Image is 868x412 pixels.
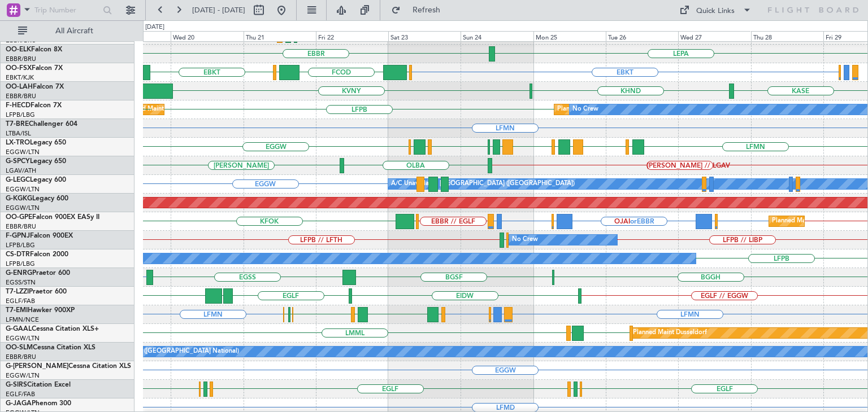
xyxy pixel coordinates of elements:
[6,353,36,361] a: EBBR/BRU
[6,214,32,221] span: OO-GPE
[6,334,40,343] a: EGGW/LTN
[6,251,30,258] span: CS-DTR
[192,5,245,15] span: [DATE] - [DATE]
[6,390,35,398] a: EGLF/FAB
[171,31,243,41] div: Wed 20
[6,139,30,146] span: LX-TRO
[6,55,36,63] a: EBBR/BRU
[6,288,67,295] a: T7-LZZIPraetor 600
[461,31,533,41] div: Sun 24
[388,31,461,41] div: Sat 23
[6,102,62,109] a: F-HECDFalcon 7X
[34,2,99,19] input: Trip Number
[6,288,29,295] span: T7-LZZI
[674,1,757,19] button: Quick Links
[6,241,35,249] a: LFPB/LBG
[512,231,538,248] div: No Crew
[386,1,454,19] button: Refresh
[6,158,30,165] span: G-SPCY
[6,326,32,332] span: G-GAAL
[6,166,36,175] a: LGAV/ATH
[6,251,68,258] a: CS-DTRFalcon 2000
[6,129,31,138] a: LTBA/ISL
[6,195,32,202] span: G-KGKG
[29,27,119,35] span: All Aircraft
[6,315,39,324] a: LFMN/NCE
[6,233,30,239] span: F-GPNJ
[6,204,40,212] a: EGGW/LTN
[751,31,823,41] div: Thu 28
[678,31,750,41] div: Wed 27
[6,102,31,109] span: F-HECD
[6,92,36,100] a: EBBR/BRU
[6,195,68,202] a: G-KGKGLegacy 600
[6,307,75,314] a: T7-EMIHawker 900XP
[6,382,27,388] span: G-SIRS
[244,31,316,41] div: Thu 21
[6,363,68,370] span: G-[PERSON_NAME]
[6,46,62,53] a: OO-ELKFalcon 8X
[6,260,35,268] a: LFPB/LBG
[6,344,96,351] a: OO-SLMCessna Citation XLS
[6,148,40,156] a: EGGW/LTN
[6,371,40,380] a: EGGW/LTN
[316,31,388,41] div: Fri 22
[6,278,36,287] a: EGSS/STN
[6,400,32,407] span: G-JAGA
[6,111,35,119] a: LFPB/LBG
[6,46,31,53] span: OO-ELK
[696,6,735,17] div: Quick Links
[6,185,40,194] a: EGGW/LTN
[6,382,71,388] a: G-SIRSCitation Excel
[6,233,73,239] a: F-GPNJFalcon 900EX
[6,214,99,221] a: OO-GPEFalcon 900EX EASy II
[391,176,575,192] div: A/C Unavailable [GEOGRAPHIC_DATA] ([GEOGRAPHIC_DATA])
[6,222,36,231] a: EBBR/BRU
[6,73,34,82] a: EBKT/KJK
[145,23,164,32] div: [DATE]
[403,6,450,14] span: Refresh
[6,363,131,370] a: G-[PERSON_NAME]Cessna Citation XLS
[6,307,28,314] span: T7-EMI
[6,121,77,128] a: T7-BREChallenger 604
[6,65,32,72] span: OO-FSX
[6,84,64,90] a: OO-LAHFalcon 7X
[533,31,606,41] div: Mon 25
[633,325,707,341] div: Planned Maint Dusseldorf
[6,121,29,128] span: T7-BRE
[6,297,35,305] a: EGLF/FAB
[6,270,70,277] a: G-ENRGPraetor 600
[6,158,66,165] a: G-SPCYLegacy 650
[572,101,598,118] div: No Crew
[557,101,735,118] div: Planned Maint [GEOGRAPHIC_DATA] ([GEOGRAPHIC_DATA])
[6,400,71,407] a: G-JAGAPhenom 300
[6,326,99,332] a: G-GAALCessna Citation XLS+
[6,270,32,277] span: G-ENRG
[6,177,66,183] a: G-LEGCLegacy 600
[6,344,33,351] span: OO-SLM
[12,22,123,40] button: All Aircraft
[6,177,30,183] span: G-LEGC
[606,31,678,41] div: Tue 26
[6,84,33,90] span: OO-LAH
[6,65,63,72] a: OO-FSXFalcon 7X
[6,139,66,146] a: LX-TROLegacy 650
